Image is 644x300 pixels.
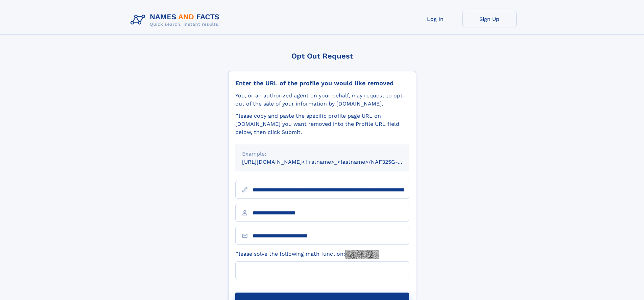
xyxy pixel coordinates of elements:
div: Example: [242,150,402,158]
div: Please copy and paste the specific profile page URL on [DOMAIN_NAME] you want removed into the Pr... [235,112,409,136]
div: You, or an authorized agent on your behalf, may request to opt-out of the sale of your informatio... [235,92,409,108]
div: Enter the URL of the profile you would like removed [235,79,409,87]
label: Please solve the following math function: [235,250,379,259]
a: Sign Up [462,11,517,27]
a: Log In [408,11,462,27]
div: Opt Out Request [228,52,416,60]
img: Logo Names and Facts [128,11,225,29]
small: [URL][DOMAIN_NAME]<firstname>_<lastname>/NAF325G-xxxxxxxx [242,159,422,165]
